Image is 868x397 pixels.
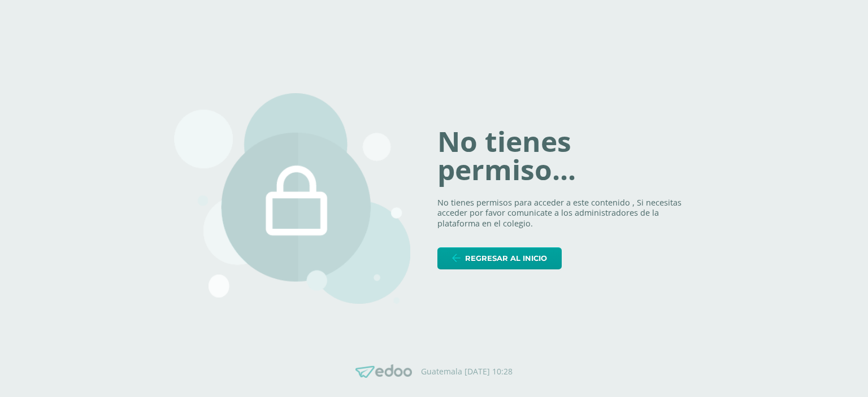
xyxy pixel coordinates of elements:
img: 403.png [174,93,410,304]
img: Edoo [355,364,412,378]
span: Regresar al inicio [465,248,547,269]
p: Guatemala [DATE] 10:28 [421,367,513,377]
p: No tienes permisos para acceder a este contenido , Si necesitas acceder por favor comunicate a lo... [437,198,694,229]
h1: No tienes permiso... [437,128,694,184]
a: Regresar al inicio [437,247,562,269]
